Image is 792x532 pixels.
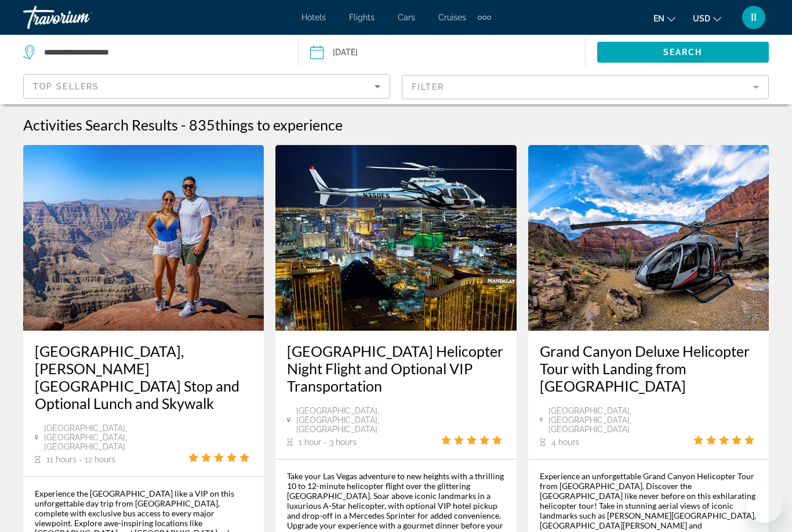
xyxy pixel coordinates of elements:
[653,14,664,23] span: en
[181,116,186,133] span: -
[551,437,579,447] span: 4 hours
[540,342,757,395] a: Grand Canyon Deluxe Helicopter Tour with Landing from [GEOGRAPHIC_DATA]
[296,406,441,434] span: [GEOGRAPHIC_DATA], [GEOGRAPHIC_DATA], [GEOGRAPHIC_DATA]
[33,82,99,91] span: Top Sellers
[23,145,264,331] img: 9a.jpg
[751,12,757,23] span: II
[349,13,375,22] a: Flights
[402,74,769,100] button: Filter
[478,8,491,27] button: Extra navigation items
[597,42,769,63] button: Search
[23,2,139,32] a: Travorium
[23,116,178,133] h1: Activities Search Results
[275,145,516,331] img: 9b.jpg
[398,13,415,22] a: Cars
[301,13,326,22] a: Hotels
[693,14,710,23] span: USD
[287,342,504,395] a: [GEOGRAPHIC_DATA] Helicopter Night Flight and Optional VIP Transportation
[693,10,721,27] button: Change currency
[33,79,380,93] mat-select: Sort by
[299,437,357,447] span: 1 hour - 3 hours
[528,145,769,331] img: b3.jpg
[653,10,675,27] button: Change language
[215,116,343,133] span: things to experience
[189,116,343,133] h2: 835
[46,455,115,464] span: 11 hours - 12 hours
[44,424,189,451] span: [GEOGRAPHIC_DATA], [GEOGRAPHIC_DATA], [GEOGRAPHIC_DATA]
[310,35,585,70] button: Date: Sep 11, 2025
[746,486,783,523] iframe: Кнопка запуска окна обмена сообщениями
[35,342,252,412] a: [GEOGRAPHIC_DATA], [PERSON_NAME][GEOGRAPHIC_DATA] Stop and Optional Lunch and Skywalk
[548,406,693,434] span: [GEOGRAPHIC_DATA], [GEOGRAPHIC_DATA], [GEOGRAPHIC_DATA]
[739,5,769,30] button: User Menu
[438,13,466,22] a: Cruises
[663,48,703,57] span: Search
